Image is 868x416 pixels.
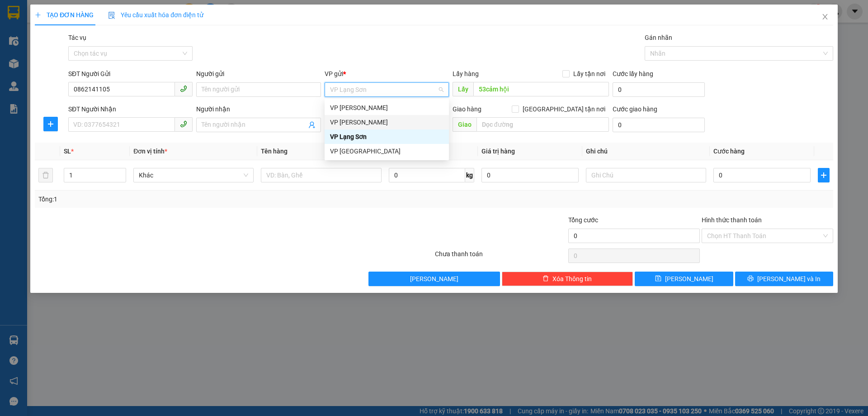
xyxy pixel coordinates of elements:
span: Giá trị hàng [481,148,515,155]
span: TẠO ĐƠN HÀNG [35,11,94,19]
div: VP Cao Bằng [325,100,449,115]
span: delete [542,275,549,282]
button: save[PERSON_NAME] [635,272,733,286]
input: VD: Bàn, Ghế [261,168,381,182]
button: deleteXóa Thông tin [502,272,633,286]
button: [PERSON_NAME] [368,272,500,286]
span: kg [465,168,474,182]
span: printer [747,275,754,282]
label: Cước giao hàng [613,105,657,113]
span: plus [818,172,829,179]
input: Cước lấy hàng [613,82,705,97]
span: [GEOGRAPHIC_DATA] tận nơi [519,104,609,114]
input: Ghi Chú [586,168,706,182]
div: VP gửi [325,69,449,79]
span: save [655,275,661,282]
span: Giao [453,117,476,132]
label: Cước lấy hàng [613,70,653,77]
label: Tác vụ [68,34,86,41]
div: VP Hà Nội [325,144,449,158]
span: Tên hàng [261,148,288,155]
div: Chưa thanh toán [434,249,567,265]
span: Giao hàng [453,105,481,113]
span: VP Lạng Sơn [330,83,443,96]
input: Cước giao hàng [613,118,705,132]
button: plus [43,117,58,131]
span: Xóa Thông tin [552,274,592,284]
span: [PERSON_NAME] và In [757,274,821,284]
div: VP [PERSON_NAME] [330,117,443,127]
span: Lấy tận nơi [570,69,609,79]
button: printer[PERSON_NAME] và In [735,272,833,286]
div: VP Minh Khai [325,115,449,129]
div: SĐT Người Gửi [68,69,193,79]
input: Dọc đường [473,82,609,96]
label: Gán nhãn [645,34,672,41]
div: VP [GEOGRAPHIC_DATA] [330,146,443,156]
div: VP [PERSON_NAME] [330,103,443,113]
label: Hình thức thanh toán [702,216,762,224]
span: Khác [139,168,248,182]
span: user-add [308,121,316,129]
div: VP Lạng Sơn [330,132,443,142]
span: plus [35,12,41,18]
span: [PERSON_NAME] [665,274,713,284]
button: Close [812,5,838,30]
span: phone [180,120,187,128]
span: Lấy hàng [453,70,479,77]
input: Dọc đường [476,117,609,132]
div: VP Lạng Sơn [325,129,449,144]
span: Tổng cước [568,216,598,224]
input: 0 [481,168,579,182]
th: Ghi chú [582,143,710,160]
span: [PERSON_NAME] [410,274,458,284]
span: phone [180,85,187,92]
button: plus [818,168,830,182]
img: icon [108,12,115,19]
button: delete [38,168,53,182]
div: Người gửi [196,69,321,79]
span: close [821,13,829,20]
span: Yêu cầu xuất hóa đơn điện tử [108,11,203,19]
span: Lấy [453,82,473,96]
span: Cước hàng [713,148,745,155]
div: SĐT Người Nhận [68,104,193,114]
span: Đơn vị tính [133,148,167,155]
div: Tổng: 1 [38,194,335,204]
span: SL [64,148,71,155]
span: plus [44,120,57,128]
div: Người nhận [196,104,321,114]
